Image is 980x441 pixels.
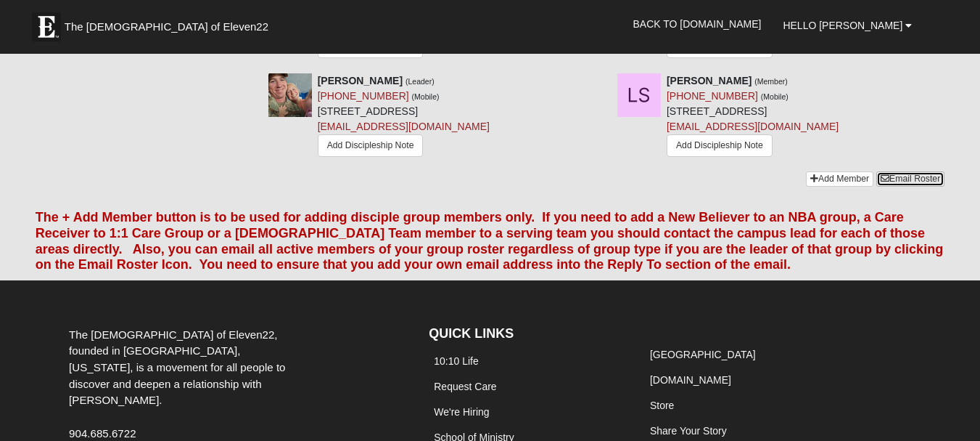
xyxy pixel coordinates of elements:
strong: [PERSON_NAME] [667,75,752,86]
a: Email Roster [876,171,944,187]
a: Hello [PERSON_NAME] [772,7,923,44]
h4: QUICK LINKS [429,326,623,342]
a: The [DEMOGRAPHIC_DATA] of Eleven22 [25,5,315,41]
span: Hello [PERSON_NAME] [783,20,902,31]
a: Request Care [434,381,496,392]
a: [PHONE_NUMBER] [318,90,409,102]
span: The [DEMOGRAPHIC_DATA] of Eleven22 [65,20,268,34]
a: Back to [DOMAIN_NAME] [622,6,773,42]
a: [EMAIL_ADDRESS][DOMAIN_NAME] [667,121,839,132]
small: (Member) [754,77,788,86]
strong: [PERSON_NAME] [318,75,403,86]
font: The + Add Member button is to be used for adding disciple group members only. If you need to add ... [36,210,943,272]
small: (Mobile) [412,92,440,101]
img: Eleven22 logo [32,12,61,41]
a: [PHONE_NUMBER] [667,90,758,102]
a: Add Discipleship Note [318,134,424,157]
a: We're Hiring [434,406,489,418]
div: [STREET_ADDRESS] [667,73,839,161]
small: (Leader) [405,77,435,86]
a: [GEOGRAPHIC_DATA] [650,349,756,360]
a: Store [650,400,674,411]
a: Add Discipleship Note [667,134,773,157]
a: [DOMAIN_NAME] [650,374,731,386]
a: 10:10 Life [434,355,479,367]
a: [EMAIL_ADDRESS][DOMAIN_NAME] [318,121,490,132]
div: [STREET_ADDRESS] [318,73,490,161]
a: Add Member [806,171,873,187]
small: (Mobile) [761,92,788,101]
